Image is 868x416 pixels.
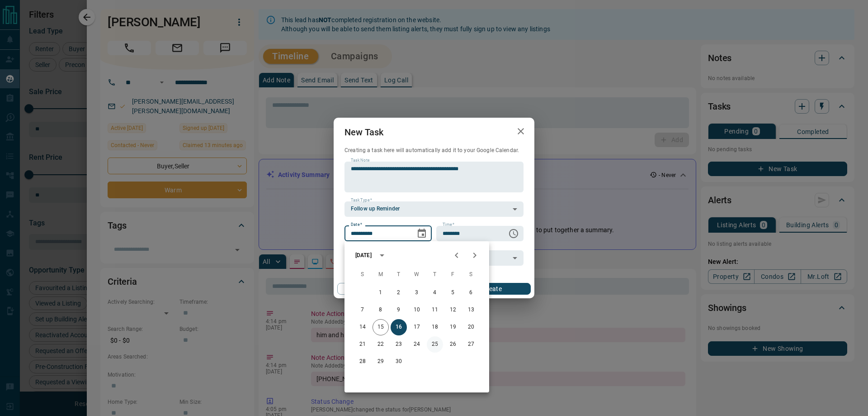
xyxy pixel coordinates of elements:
p: Creating a task here will automatically add it to your Google Calendar. [344,147,524,154]
button: 17 [409,319,425,335]
span: Monday [373,266,389,284]
button: 12 [445,302,461,318]
button: Previous month [448,246,466,264]
button: 22 [373,336,389,353]
button: calendar view is open, switch to year view [374,248,390,263]
button: 3 [409,285,425,301]
button: 21 [354,336,371,353]
button: 13 [463,302,479,318]
button: 30 [391,354,407,370]
span: Thursday [427,266,443,284]
button: 23 [391,336,407,353]
button: 7 [354,302,371,318]
div: [DATE] [355,251,372,259]
button: 15 [373,319,389,335]
button: 9 [391,302,407,318]
div: Follow up Reminder [344,201,524,217]
button: 11 [427,302,443,318]
h2: New Task [334,118,394,147]
button: 2 [391,285,407,301]
button: 14 [354,319,371,335]
button: 20 [463,319,479,335]
button: Next month [466,246,484,264]
button: 10 [409,302,425,318]
span: Saturday [463,266,479,284]
button: 6 [463,285,479,301]
button: Cancel [337,283,415,295]
button: Choose date, selected date is Sep 16, 2025 [413,225,431,243]
span: Friday [445,266,461,284]
button: Choose time, selected time is 6:00 AM [505,225,523,243]
button: Create [453,283,531,295]
button: 19 [445,319,461,335]
button: 29 [373,354,389,370]
button: 26 [445,336,461,353]
button: 1 [373,285,389,301]
span: Wednesday [409,266,425,284]
button: 16 [391,319,407,335]
button: 5 [445,285,461,301]
button: 8 [373,302,389,318]
button: 28 [354,354,371,370]
span: Tuesday [391,266,407,284]
button: 4 [427,285,443,301]
label: Date [351,222,362,228]
button: 27 [463,336,479,353]
button: 18 [427,319,443,335]
label: Task Note [351,158,369,163]
label: Task Type [351,197,372,203]
button: 25 [427,336,443,353]
span: Sunday [354,266,371,284]
button: 24 [409,336,425,353]
label: Time [443,222,454,228]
